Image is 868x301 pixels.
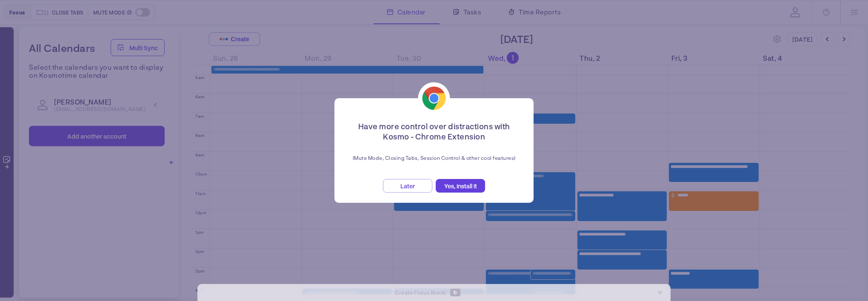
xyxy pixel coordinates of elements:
button: Yes, install it [436,179,485,193]
span: Create Focus Block : [395,290,447,295]
button: Later [383,179,432,193]
p: Have more control over distractions with Kosmo - Chrome Extension [349,121,519,142]
span: Yes, install it [444,182,477,190]
p: (Mute Mode, Closing Tabs, Session Control & other cool features) [353,153,516,163]
img: Chrome Icon [423,87,446,110]
span: Later [400,182,415,190]
span: b [450,289,461,296]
